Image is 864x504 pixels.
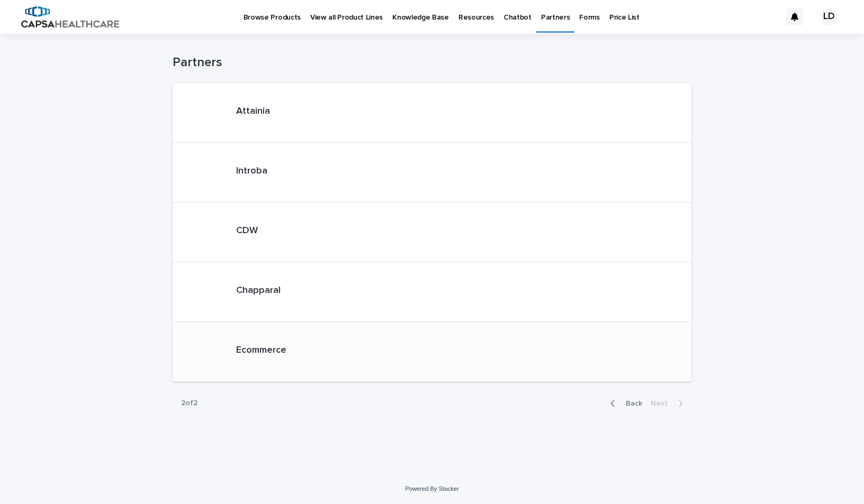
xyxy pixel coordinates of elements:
p: Chapparal [236,285,281,297]
a: Attainia [173,83,691,143]
img: B5p4sRfuTuC72oLToeu7 [21,6,119,28]
span: Next [651,400,674,407]
a: Chapparal [173,262,691,322]
a: Ecommerce [173,322,691,382]
a: Introba [173,143,691,203]
a: CDW [173,203,691,262]
p: Ecommerce [236,345,286,356]
p: 2 of 2 [173,390,206,416]
span: Back [619,400,642,407]
p: CDW [236,225,258,237]
h1: Partners [173,55,691,70]
p: Attainia [236,106,270,117]
button: Back [602,399,646,408]
p: Introba [236,166,267,177]
button: Next [646,399,691,408]
div: LD [821,8,838,25]
a: Powered By Stacker [405,485,458,492]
